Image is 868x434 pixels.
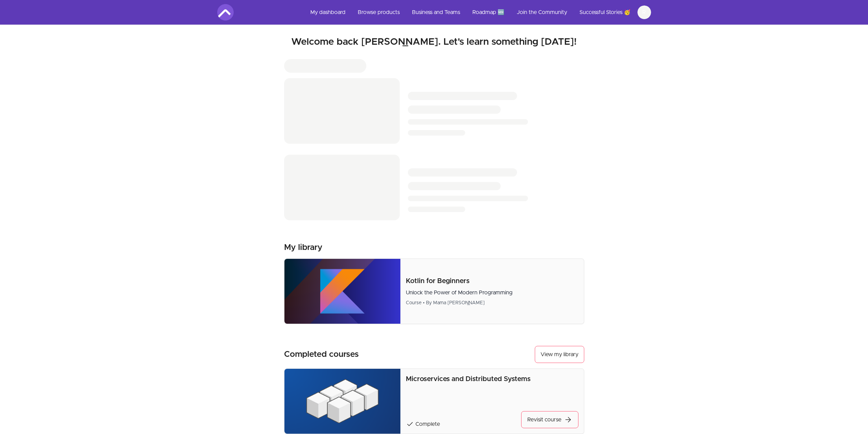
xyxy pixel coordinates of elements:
a: Business and Teams [407,4,466,20]
img: Amigoscode logo [217,4,234,20]
a: Join the Community [511,4,573,20]
h3: Completed courses [284,349,359,360]
a: Roadmap 🆕 [467,4,510,20]
p: Microservices and Distributed Systems [406,374,578,384]
span: check [406,420,414,428]
p: Kotlin for Beginners [406,276,578,286]
h3: My library [284,242,322,253]
a: Successful Stories 🥳 [574,4,636,20]
h2: Welcome back [PERSON_NAME]. Let's learn something [DATE]! [206,36,662,48]
img: Product image for Kotlin for Beginners [284,259,401,324]
span: arrow_forward [564,416,572,424]
a: Revisit coursearrow_forward [521,411,578,428]
a: My dashboard [305,4,351,20]
button: View my library [535,346,584,363]
div: Course • By Mama [PERSON_NAME] [406,299,578,306]
img: Product image for Microservices and Distributed Systems [284,369,401,434]
nav: Main [305,4,651,20]
button: R [637,5,651,19]
a: Browse products [352,4,405,20]
p: Unlock the Power of Modern Programming [406,289,578,297]
span: Complete [415,421,440,427]
a: Product image for Kotlin for BeginnersKotlin for BeginnersUnlock the Power of Modern ProgrammingC... [284,258,584,324]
